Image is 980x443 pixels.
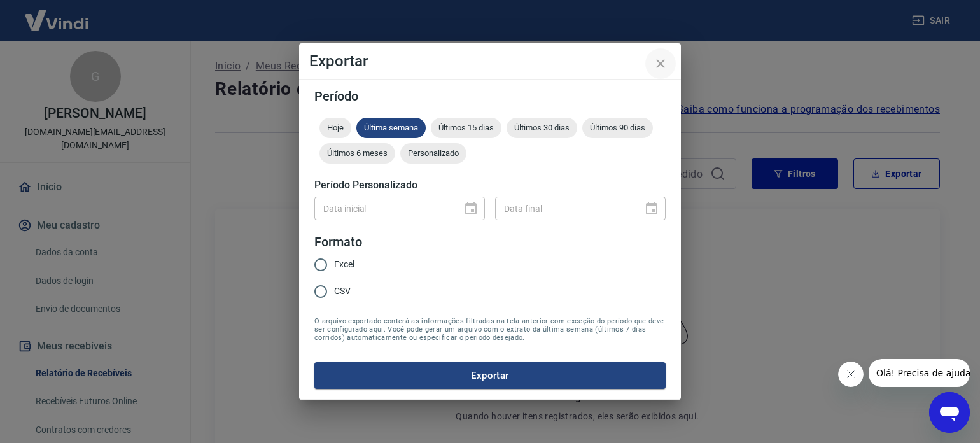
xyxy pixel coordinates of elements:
button: Exportar [314,362,666,389]
div: Personalizado [400,143,466,164]
span: Personalizado [400,148,466,158]
iframe: Botão para abrir a janela de mensagens [929,392,970,433]
span: Últimos 6 meses [319,148,395,158]
span: O arquivo exportado conterá as informações filtradas na tela anterior com exceção do período que ... [314,317,666,342]
input: DD/MM/YYYY [314,197,453,220]
div: Hoje [319,118,351,138]
span: Hoje [319,123,351,132]
span: Olá! Precisa de ajuda? [8,9,107,19]
div: Últimos 6 meses [319,143,395,164]
div: Última semana [356,118,426,138]
div: Últimos 30 dias [507,118,577,138]
legend: Formato [314,233,362,251]
div: Últimos 15 dias [431,118,501,138]
div: Últimos 90 dias [582,118,653,138]
span: Últimos 30 dias [507,123,577,132]
h4: Exportar [309,53,671,69]
iframe: Fechar mensagem [838,362,864,387]
span: Últimos 90 dias [582,123,653,132]
span: Excel [334,258,354,271]
h5: Período Personalizado [314,179,666,192]
iframe: Mensagem da empresa [869,359,970,387]
span: CSV [334,285,351,298]
h5: Período [314,90,666,102]
button: close [645,48,676,79]
span: Última semana [356,123,426,132]
input: DD/MM/YYYY [495,197,634,220]
span: Últimos 15 dias [431,123,501,132]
